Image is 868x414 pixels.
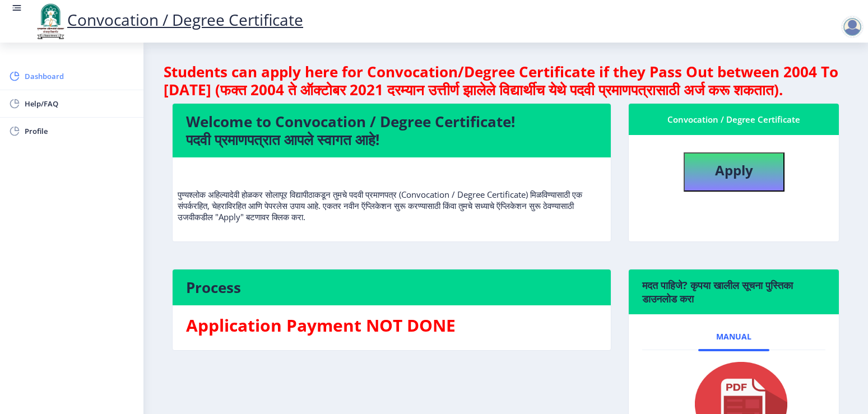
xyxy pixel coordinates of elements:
h3: Application Payment NOT DONE [186,314,597,337]
img: logo [34,2,67,40]
a: Convocation / Degree Certificate [34,9,303,30]
p: पुण्यश्लोक अहिल्यादेवी होळकर सोलापूर विद्यापीठाकडून तुमचे पदवी प्रमाणपत्र (Convocation / Degree C... [178,166,606,222]
span: Dashboard [25,69,134,83]
span: Profile [25,124,134,138]
span: Help/FAQ [25,97,134,110]
button: Apply [684,152,785,192]
div: Convocation / Degree Certificate [642,113,825,126]
h4: Process [186,278,597,296]
b: Apply [715,161,753,179]
span: Manual [716,332,751,341]
h4: Welcome to Convocation / Degree Certificate! पदवी प्रमाणपत्रात आपले स्वागत आहे! [186,113,597,148]
h6: मदत पाहिजे? कृपया खालील सूचना पुस्तिका डाउनलोड करा [642,278,825,305]
h4: Students can apply here for Convocation/Degree Certificate if they Pass Out between 2004 To [DATE... [164,63,848,99]
a: Manual [698,323,769,350]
